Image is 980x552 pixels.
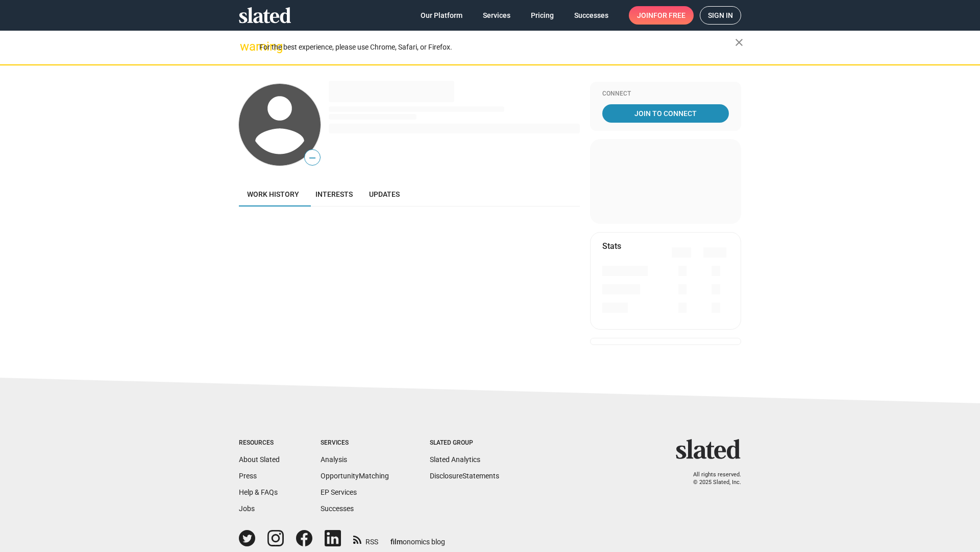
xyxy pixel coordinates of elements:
span: film [390,538,403,546]
span: Interests [315,190,353,198]
a: Work history [239,182,307,206]
span: Our Platform [421,6,462,25]
span: Sign in [708,7,733,24]
div: Services [321,439,389,447]
mat-icon: warning [240,40,252,53]
a: Services [475,6,519,25]
div: Resources [239,439,280,447]
span: Join [637,6,685,25]
span: Join To Connect [604,104,727,123]
a: Press [239,472,257,480]
a: Join To Connect [602,104,729,123]
span: Pricing [531,6,554,25]
span: Updates [369,190,400,198]
span: — [305,151,320,165]
a: Sign in [700,6,741,25]
a: RSS [353,531,378,547]
a: Joinfor free [629,6,694,25]
a: OpportunityMatching [321,472,389,480]
mat-icon: close [733,36,745,49]
div: Connect [602,90,729,98]
a: Updates [361,182,408,206]
a: Analysis [321,455,347,464]
a: filmonomics blog [390,529,445,547]
a: Successes [321,504,354,513]
mat-card-title: Stats [602,241,621,251]
a: Help & FAQs [239,488,278,496]
span: Work history [247,190,299,198]
div: For the best experience, please use Chrome, Safari, or Firefox. [259,40,735,54]
a: Pricing [523,6,562,25]
span: Successes [574,6,608,25]
span: Services [483,6,510,25]
a: Slated Analytics [430,455,480,464]
span: for free [653,6,685,25]
a: Interests [307,182,361,206]
a: Successes [566,6,617,25]
a: DisclosureStatements [430,472,499,480]
a: Jobs [239,504,255,513]
a: EP Services [321,488,357,496]
a: Our Platform [412,6,471,25]
div: Slated Group [430,439,499,447]
a: About Slated [239,455,280,464]
p: All rights reserved. © 2025 Slated, Inc. [682,471,741,486]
